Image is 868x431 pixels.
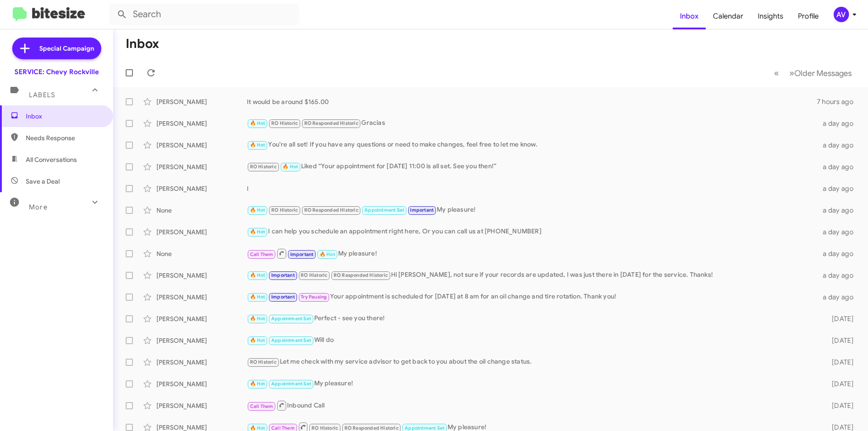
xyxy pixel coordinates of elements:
[817,162,861,171] div: a day ago
[29,91,55,99] span: Labels
[250,403,274,409] span: Call Them
[320,251,335,257] span: 🔥 Hot
[334,272,388,278] span: RO Responded Historic
[247,161,817,172] div: Liked “Your appointment for [DATE] 11:00 is all set. See you then!”
[250,142,265,148] span: 🔥 Hot
[817,97,861,106] div: 7 hours ago
[834,7,849,22] div: AV
[784,64,857,82] button: Next
[247,184,817,193] div: I
[250,229,265,235] span: 🔥 Hot
[290,251,314,257] span: Important
[247,227,817,237] div: I can help you schedule an appointment right here, Or you can call us at [PHONE_NUMBER]
[250,381,265,387] span: 🔥 Hot
[126,37,159,51] h1: Inbox
[769,64,784,82] button: Previous
[156,119,247,128] div: [PERSON_NAME]
[271,316,311,322] span: Appointment Set
[247,270,817,280] div: Hi [PERSON_NAME], not sure if your records are updated, I was just there in [DATE] for the servic...
[26,177,60,186] span: Save a Deal
[156,358,247,367] div: [PERSON_NAME]
[817,206,861,215] div: a day ago
[311,425,338,431] span: RO Historic
[109,4,299,25] input: Search
[14,67,99,76] div: SERVICE: Chevy Rockville
[817,401,861,410] div: [DATE]
[794,68,852,78] span: Older Messages
[247,357,817,367] div: Let me check with my service advisor to get back to you about the oil change status.
[247,248,817,259] div: My pleasure!
[271,120,298,126] span: RO Historic
[156,293,247,302] div: [PERSON_NAME]
[271,294,295,300] span: Important
[156,271,247,280] div: [PERSON_NAME]
[247,97,817,106] div: It would be around $165.00
[817,271,861,280] div: a day ago
[250,251,274,257] span: Call Them
[817,141,861,150] div: a day ago
[271,381,311,387] span: Appointment Set
[156,184,247,193] div: [PERSON_NAME]
[156,97,247,106] div: [PERSON_NAME]
[156,206,247,215] div: None
[247,205,817,215] div: My pleasure!
[817,293,861,302] div: a day ago
[791,3,826,29] a: Profile
[304,120,359,126] span: RO Responded Historic
[817,119,861,128] div: a day ago
[156,336,247,345] div: [PERSON_NAME]
[247,140,817,150] div: You're all set! If you have any questions or need to make changes, feel free to let me know.
[817,249,861,258] div: a day ago
[26,155,77,164] span: All Conversations
[247,292,817,302] div: Your appointment is scheduled for [DATE] at 8 am for an oil change and tire rotation. Thank you!
[247,335,817,346] div: Will do
[250,294,265,300] span: 🔥 Hot
[250,164,277,170] span: RO Historic
[344,425,399,431] span: RO Responded Historic
[156,401,247,410] div: [PERSON_NAME]
[769,64,857,82] nav: Page navigation example
[247,118,817,128] div: Gracias
[750,3,791,29] span: Insights
[774,67,779,79] span: «
[250,359,277,365] span: RO Historic
[250,272,265,278] span: 🔥 Hot
[817,227,861,237] div: a day ago
[247,313,817,324] div: Perfect - see you there!
[271,337,311,343] span: Appointment Set
[250,316,265,322] span: 🔥 Hot
[673,3,706,29] a: Inbox
[301,272,327,278] span: RO Historic
[283,164,298,170] span: 🔥 Hot
[26,133,103,142] span: Needs Response
[301,294,327,300] span: Try Pausing
[39,44,94,53] span: Special Campaign
[817,314,861,323] div: [DATE]
[364,207,404,213] span: Appointment Set
[817,358,861,367] div: [DATE]
[826,7,858,22] button: AV
[271,207,298,213] span: RO Historic
[789,67,794,79] span: »
[250,120,265,126] span: 🔥 Hot
[410,207,434,213] span: Important
[706,3,750,29] a: Calendar
[247,400,817,411] div: Inbound Call
[247,379,817,389] div: My pleasure!
[405,425,444,431] span: Appointment Set
[304,207,359,213] span: RO Responded Historic
[156,379,247,388] div: [PERSON_NAME]
[250,337,265,343] span: 🔥 Hot
[817,336,861,345] div: [DATE]
[817,184,861,193] div: a day ago
[156,227,247,237] div: [PERSON_NAME]
[26,112,103,121] span: Inbox
[156,141,247,150] div: [PERSON_NAME]
[156,162,247,171] div: [PERSON_NAME]
[817,379,861,388] div: [DATE]
[271,272,295,278] span: Important
[156,314,247,323] div: [PERSON_NAME]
